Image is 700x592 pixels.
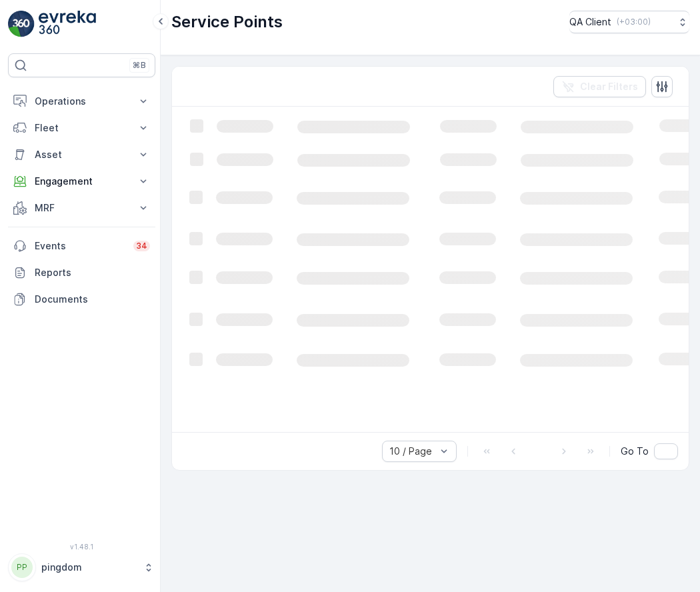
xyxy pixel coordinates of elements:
p: Fleet [35,121,129,135]
p: Documents [35,293,150,306]
a: Documents [8,286,155,313]
button: Asset [8,141,155,168]
a: Reports [8,259,155,286]
button: PPpingdom [8,553,155,581]
a: Events34 [8,233,155,259]
button: Operations [8,88,155,115]
span: v 1.48.1 [8,543,155,551]
p: Operations [35,95,129,108]
div: PP [11,557,33,578]
p: 34 [136,241,147,251]
img: logo [8,11,35,37]
p: MRF [35,201,129,215]
p: Events [35,239,125,253]
button: Engagement [8,168,155,195]
p: pingdom [41,561,137,574]
p: Clear Filters [580,80,638,93]
button: Fleet [8,115,155,141]
p: ( +03:00 ) [617,17,651,27]
p: Asset [35,148,129,161]
p: Service Points [171,11,283,33]
button: MRF [8,195,155,221]
button: QA Client(+03:00) [569,11,689,33]
p: Reports [35,266,150,279]
p: ⌘B [133,60,146,71]
img: logo_light-DOdMpM7g.png [39,11,96,37]
button: Clear Filters [553,76,646,97]
p: Engagement [35,175,129,188]
span: Go To [621,445,649,458]
p: QA Client [569,15,611,29]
